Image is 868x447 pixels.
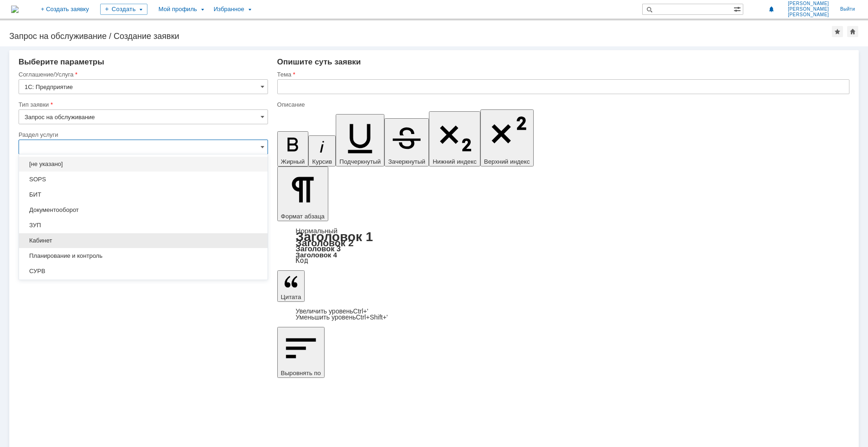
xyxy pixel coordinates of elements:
span: Ctrl+Shift+' [356,313,388,321]
span: [PERSON_NAME] [788,12,829,18]
span: [PERSON_NAME] [788,1,829,6]
button: Подчеркнутый [336,114,384,166]
div: Цитата [277,308,849,320]
span: Формат абзаца [281,213,325,220]
span: Курсив [312,158,332,165]
button: Жирный [277,131,309,166]
div: Запрос на обслуживание / Создание заявки [9,32,832,41]
div: Описание [277,102,848,108]
span: Цитата [281,294,301,300]
span: SOPS [25,176,262,183]
a: Заголовок 2 [296,237,354,248]
a: Заголовок 4 [296,251,337,259]
button: Цитата [277,270,305,302]
a: Decrease [296,313,388,321]
span: [PERSON_NAME] [788,6,829,12]
span: Жирный [281,158,305,165]
span: Документооборот [25,206,262,214]
button: Верхний индекс [480,109,534,166]
a: Код [296,256,308,265]
span: Выровнять по [281,370,321,377]
span: СУРВ [25,268,262,275]
button: Формат абзаца [277,166,328,221]
button: Нижний индекс [429,111,480,166]
img: logo [11,6,19,13]
span: Планирование и контроль [25,252,262,260]
span: БИТ [25,191,262,198]
span: Нижний индекс [433,158,477,165]
span: Расширенный поиск [734,4,743,13]
div: Соглашение/Услуга [19,71,266,77]
div: Сделать домашней страницей [847,26,858,37]
div: Тип заявки [19,102,266,108]
div: Раздел услуги [19,132,266,138]
button: Зачеркнутый [384,118,429,166]
span: Зачеркнутый [388,158,425,165]
div: Тема [277,71,848,77]
a: Перейти на домашнюю страницу [11,6,19,13]
span: [не указано] [25,160,262,168]
span: Подчеркнутый [339,158,381,165]
a: Заголовок 3 [296,244,341,253]
span: Кабинет [25,237,262,244]
a: Нормальный [296,227,338,235]
button: Курсив [308,135,336,166]
span: Опишите суть заявки [277,57,361,66]
div: Формат абзаца [277,228,849,264]
span: Верхний индекс [484,158,530,165]
span: Выберите параметры [19,57,104,66]
button: Выровнять по [277,327,325,378]
a: Increase [296,307,369,315]
div: Добавить в избранное [832,26,843,37]
a: Заголовок 1 [296,230,373,244]
span: Ctrl+' [353,307,369,315]
div: Создать [100,4,147,15]
span: ЗУП [25,222,262,229]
